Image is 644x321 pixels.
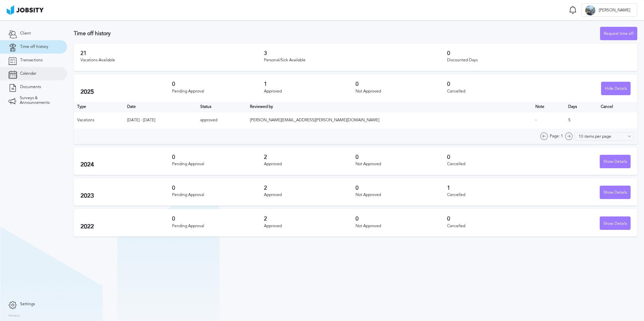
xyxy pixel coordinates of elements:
h3: 0 [172,81,264,87]
th: Toggle SortBy [124,102,197,112]
td: 5 [565,112,597,129]
h3: 21 [80,50,264,56]
div: Cancelled [447,89,539,94]
th: Cancel [597,102,637,112]
div: Vacations Available [80,58,264,63]
div: Cancelled [447,224,539,229]
div: Cancelled [447,193,539,197]
div: Not Approved [356,224,447,229]
td: Vacations [74,112,124,129]
h3: 3 [264,50,447,56]
div: Not Approved [356,193,447,197]
div: Approved [264,224,356,229]
th: Type [74,102,124,112]
button: J[PERSON_NAME] [582,3,637,17]
div: Discounted Days [447,58,631,63]
h3: 0 [447,154,539,160]
h2: 2023 [80,192,172,199]
h3: 1 [447,185,539,191]
span: Page: 1 [550,134,563,139]
div: Show Details [600,186,630,199]
th: Toggle SortBy [247,102,532,112]
button: Show Details [600,186,631,199]
label: Version: [8,314,21,318]
div: Not Approved [356,162,447,167]
h3: 0 [356,216,447,222]
span: [PERSON_NAME] [595,8,634,13]
h3: Time off history [74,30,600,37]
div: Personal/Sick Available [264,58,447,63]
h3: 0 [356,81,447,87]
h3: 1 [264,81,356,87]
span: - [535,118,537,122]
span: Documents [20,85,41,89]
h3: 0 [172,154,264,160]
button: Show Details [600,216,631,230]
span: Time off history [20,45,48,49]
span: Client [20,31,31,36]
div: Request time off [600,27,637,41]
h3: 0 [172,185,264,191]
span: [PERSON_NAME][EMAIL_ADDRESS][PERSON_NAME][DOMAIN_NAME] [250,118,379,122]
div: Show Details [600,155,630,169]
h2: 2025 [80,88,172,95]
th: Toggle SortBy [197,102,247,112]
div: Approved [264,162,356,167]
button: Request time off [600,27,637,40]
h2: 2024 [80,161,172,168]
button: Show Details [600,155,631,168]
div: Pending Approval [172,162,264,167]
h3: 0 [447,81,539,87]
div: Not Approved [356,89,447,94]
h3: 2 [264,154,356,160]
div: Pending Approval [172,193,264,197]
h3: 2 [264,216,356,222]
h3: 0 [447,50,631,56]
div: Approved [264,89,356,94]
span: Calendar [20,71,36,76]
span: Surveys & Announcements [20,96,59,105]
h3: 0 [172,216,264,222]
div: Pending Approval [172,224,264,229]
th: Toggle SortBy [532,102,565,112]
td: approved [197,112,247,129]
h3: 0 [356,154,447,160]
div: J [585,5,595,15]
button: Hide Details [601,82,631,95]
h3: 2 [264,185,356,191]
img: ab4bad089aa723f57921c736e9817d99.png [7,5,44,15]
div: Approved [264,193,356,197]
h2: 2022 [80,223,172,230]
th: Days [565,102,597,112]
div: Show Details [600,217,630,230]
td: [DATE] - [DATE] [124,112,197,129]
span: Transactions [20,58,43,63]
h3: 0 [447,216,539,222]
h3: 0 [356,185,447,191]
span: Settings [20,302,35,307]
div: Cancelled [447,162,539,167]
div: Pending Approval [172,89,264,94]
div: Hide Details [601,82,630,95]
